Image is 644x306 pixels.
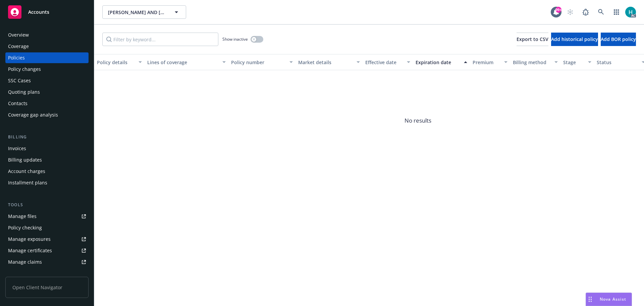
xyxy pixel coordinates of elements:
[8,177,47,188] div: Installment plans
[5,202,89,208] div: Tools
[5,211,89,222] a: Manage files
[363,54,413,70] button: Effective date
[517,36,548,42] span: Export to CSV
[5,75,89,86] a: SSC Cases
[8,245,52,256] div: Manage certificates
[517,33,548,46] button: Export to CSV
[597,59,638,66] div: Status
[8,98,28,109] div: Contacts
[97,59,135,66] div: Policy details
[8,155,42,165] div: Billing updates
[560,54,594,70] button: Stage
[601,36,636,42] span: Add BOR policy
[473,59,500,66] div: Premium
[551,33,598,46] button: Add historical policy
[5,98,89,109] a: Contacts
[5,277,89,298] span: Open Client Navigator
[8,211,37,222] div: Manage files
[8,110,58,120] div: Coverage gap analysis
[296,54,363,70] button: Market details
[625,7,636,17] img: photo
[5,30,89,40] a: Overview
[579,5,592,19] a: Report a Bug
[5,41,89,52] a: Coverage
[94,54,145,70] button: Policy details
[513,59,550,66] div: Billing method
[8,166,45,177] div: Account charges
[8,52,25,63] div: Policies
[108,9,166,16] span: [PERSON_NAME] AND [PERSON_NAME] DENTISTRY
[8,41,29,52] div: Coverage
[600,296,626,302] span: Nova Assist
[8,222,42,233] div: Policy checking
[563,5,577,19] a: Start snowing
[222,36,248,42] span: Show inactive
[8,143,26,154] div: Invoices
[102,33,218,46] input: Filter by keyword...
[5,143,89,154] a: Invoices
[413,54,470,70] button: Expiration date
[610,5,623,19] a: Switch app
[5,3,89,21] a: Accounts
[5,268,89,279] a: Manage BORs
[102,5,186,19] button: [PERSON_NAME] AND [PERSON_NAME] DENTISTRY
[5,245,89,256] a: Manage certificates
[8,268,40,279] div: Manage BORs
[28,9,49,15] span: Accounts
[5,234,89,245] a: Manage exposures
[5,257,89,267] a: Manage claims
[5,64,89,75] a: Policy changes
[5,52,89,63] a: Policies
[5,155,89,165] a: Billing updates
[563,59,584,66] div: Stage
[8,64,41,75] div: Policy changes
[470,54,510,70] button: Premium
[8,257,42,267] div: Manage claims
[8,75,31,86] div: SSC Cases
[8,234,51,245] div: Manage exposures
[145,54,228,70] button: Lines of coverage
[365,59,403,66] div: Effective date
[555,7,561,13] div: 99+
[5,177,89,188] a: Installment plans
[601,33,636,46] button: Add BOR policy
[586,293,632,306] button: Nova Assist
[510,54,560,70] button: Billing method
[416,59,460,66] div: Expiration date
[551,36,598,42] span: Add historical policy
[5,134,89,140] div: Billing
[228,54,296,70] button: Policy number
[586,293,594,306] div: Drag to move
[8,30,29,40] div: Overview
[298,59,353,66] div: Market details
[5,87,89,97] a: Quoting plans
[5,166,89,177] a: Account charges
[594,5,608,19] a: Search
[8,87,40,97] div: Quoting plans
[5,110,89,120] a: Coverage gap analysis
[147,59,218,66] div: Lines of coverage
[231,59,285,66] div: Policy number
[5,222,89,233] a: Policy checking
